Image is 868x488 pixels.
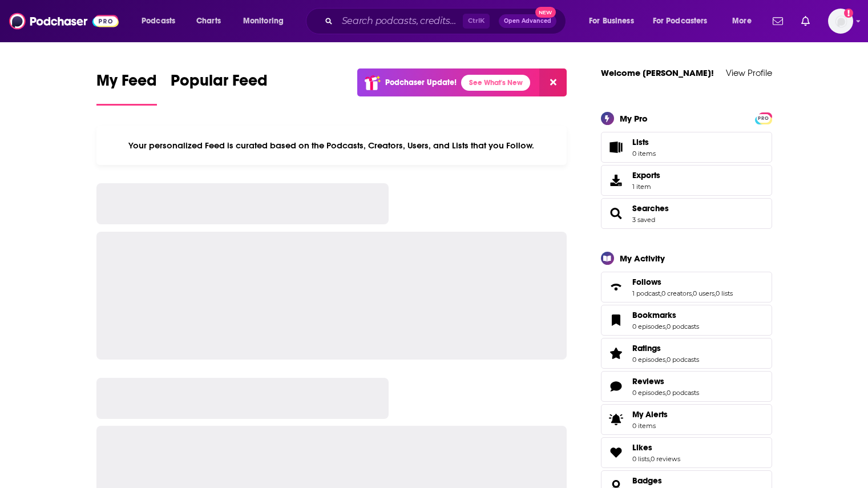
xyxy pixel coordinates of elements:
[632,322,665,330] a: 0 episodes
[632,289,660,297] a: 1 podcast
[661,289,692,297] a: 0 creators
[797,11,814,31] a: Show notifications dropdown
[828,9,853,34] span: Logged in as cmand-s
[645,12,724,30] button: open menu
[632,310,676,320] span: Bookmarks
[337,12,463,30] input: Search podcasts, credits, & more...
[605,312,628,328] a: Bookmarks
[142,13,175,29] span: Podcasts
[601,338,772,369] span: Ratings
[171,71,268,106] a: Popular Feed
[601,272,772,303] span: Follows
[461,75,530,91] a: See What's New
[768,11,788,31] a: Show notifications dropdown
[653,13,708,29] span: For Podcasters
[9,10,119,32] img: Podchaser - Follow, Share and Rate Podcasts
[601,132,772,163] a: Lists
[601,437,772,468] span: Likes
[581,12,648,30] button: open menu
[620,113,648,124] div: My Pro
[828,9,853,34] img: User Profile
[732,13,752,29] span: More
[134,12,190,30] button: open menu
[189,12,228,30] a: Charts
[716,289,733,297] a: 0 lists
[605,139,628,155] span: Lists
[632,343,661,353] span: Ratings
[667,322,699,330] a: 0 podcasts
[605,412,628,427] span: My Alerts
[828,9,853,34] button: Show profile menu
[605,445,628,461] a: Likes
[649,455,651,463] span: ,
[632,170,660,180] span: Exports
[665,322,667,330] span: ,
[605,172,628,188] span: Exports
[632,203,669,213] a: Searches
[605,345,628,361] a: Ratings
[96,71,157,97] span: My Feed
[96,71,157,106] a: My Feed
[665,389,667,397] span: ,
[632,277,661,287] span: Follows
[632,137,649,147] span: Lists
[632,409,668,420] span: My Alerts
[632,442,652,453] span: Likes
[724,12,766,30] button: open menu
[605,378,628,394] a: Reviews
[726,67,772,78] a: View Profile
[535,7,556,18] span: New
[605,279,628,295] a: Follows
[601,371,772,402] span: Reviews
[632,356,665,364] a: 0 episodes
[632,150,656,158] span: 0 items
[632,442,680,453] a: Likes
[632,183,660,191] span: 1 item
[96,126,567,165] div: Your personalized Feed is curated based on the Podcasts, Creators, Users, and Lists that you Follow.
[196,13,221,29] span: Charts
[757,113,770,122] a: PRO
[463,14,490,29] span: Ctrl K
[317,8,577,34] div: Search podcasts, credits, & more...
[235,12,298,30] button: open menu
[171,71,268,97] span: Popular Feed
[632,137,656,147] span: Lists
[632,389,665,397] a: 0 episodes
[620,253,665,264] div: My Activity
[632,422,668,430] span: 0 items
[601,165,772,196] a: Exports
[632,376,664,386] span: Reviews
[504,18,551,24] span: Open Advanced
[660,289,661,297] span: ,
[632,277,733,287] a: Follows
[692,289,693,297] span: ,
[632,216,655,224] a: 3 saved
[601,404,772,435] a: My Alerts
[757,114,770,123] span: PRO
[632,455,649,463] a: 0 lists
[243,13,284,29] span: Monitoring
[651,455,680,463] a: 0 reviews
[632,376,699,386] a: Reviews
[499,14,556,28] button: Open AdvancedNew
[632,475,667,486] a: Badges
[601,67,714,78] a: Welcome [PERSON_NAME]!
[632,310,699,320] a: Bookmarks
[632,343,699,353] a: Ratings
[601,305,772,336] span: Bookmarks
[714,289,716,297] span: ,
[665,356,667,364] span: ,
[632,475,662,486] span: Badges
[605,205,628,221] a: Searches
[667,356,699,364] a: 0 podcasts
[667,389,699,397] a: 0 podcasts
[589,13,634,29] span: For Business
[693,289,714,297] a: 0 users
[844,9,853,18] svg: Add a profile image
[385,78,457,87] p: Podchaser Update!
[601,198,772,229] span: Searches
